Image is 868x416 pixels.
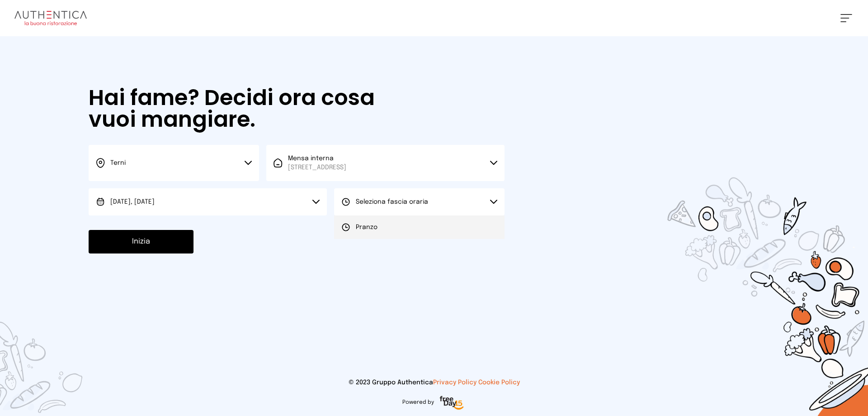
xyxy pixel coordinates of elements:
span: Seleziona fascia oraria [356,199,428,205]
button: Seleziona fascia oraria [334,188,505,215]
img: logo-freeday.3e08031.png [438,394,466,412]
a: Cookie Policy [478,379,520,386]
p: © 2023 Gruppo Authentica [14,378,854,387]
a: Privacy Policy [433,379,476,386]
span: Powered by [402,399,434,406]
button: Inizia [89,230,193,253]
span: Pranzo [356,223,377,232]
